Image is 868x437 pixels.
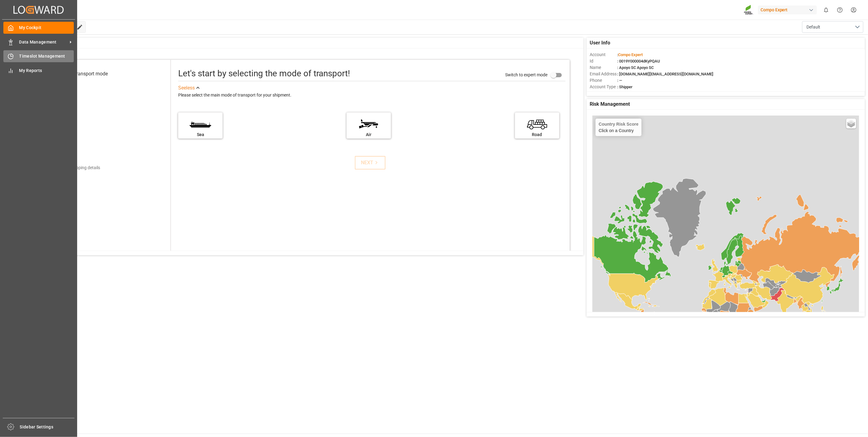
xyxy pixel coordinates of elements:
[590,101,630,108] span: Risk Management
[802,21,863,33] button: open menu
[62,165,100,171] div: Add shipping details
[590,51,617,58] span: Account
[350,131,388,138] div: Air
[60,70,108,78] div: Select transport mode
[19,53,74,59] span: Timeslot Management
[590,58,617,64] span: Id
[590,84,617,90] span: Account Type
[590,77,617,84] span: Phone
[3,22,74,34] a: My Cockpit
[599,122,638,133] div: Click on a Country
[617,65,654,70] span: : Apoyo SC Apoyo SC
[758,4,819,16] button: Compo Expert
[590,39,610,47] span: User Info
[599,122,638,127] h4: Country Risk Score
[744,5,754,15] img: Screenshot%202023-09-29%20at%2010.02.21.png_1712312052.png
[617,52,643,57] span: :
[178,67,350,80] div: Let's start by selecting the mode of transport!
[617,59,660,63] span: : 0019Y000004dKyPQAU
[590,71,617,77] span: Email Address
[590,64,617,71] span: Name
[178,92,565,99] div: Please select the main mode of transport for your shipment.
[758,6,817,14] div: Compo Expert
[505,72,548,77] span: Switch to expert mode
[617,85,633,89] span: : Shipper
[846,119,856,128] a: Layers
[19,39,68,45] span: Data Management
[181,131,220,138] div: Sea
[807,24,821,30] span: Default
[617,78,622,83] span: : —
[3,50,74,62] a: Timeslot Management
[3,64,74,76] a: My Reports
[178,84,195,92] div: See less
[19,67,74,74] span: My Reports
[355,156,385,169] button: NEXT
[19,25,74,31] span: My Cockpit
[819,3,833,17] button: show 0 new notifications
[361,159,380,166] div: NEXT
[617,72,713,76] span: : [DOMAIN_NAME][EMAIL_ADDRESS][DOMAIN_NAME]
[518,131,556,138] div: Road
[833,3,847,17] button: Help Center
[618,52,643,57] span: Compo Expert
[20,424,75,430] span: Sidebar Settings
